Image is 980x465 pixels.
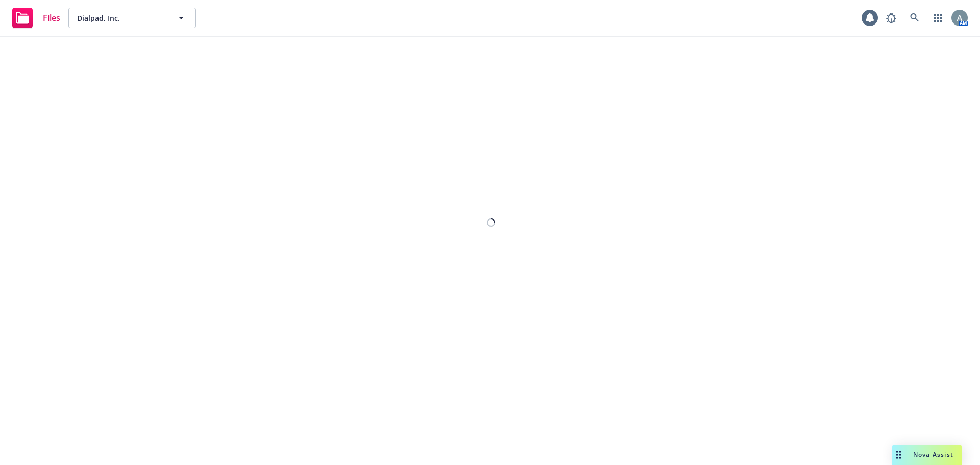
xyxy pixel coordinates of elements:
[77,13,165,23] span: Dialpad, Inc.
[913,450,953,459] span: Nova Assist
[892,445,962,465] button: Nova Assist
[951,10,968,26] img: photo
[904,8,925,28] a: Search
[43,14,60,22] span: Files
[881,8,901,28] a: Report a Bug
[8,4,64,32] a: Files
[68,8,196,28] button: Dialpad, Inc.
[928,8,948,28] a: Switch app
[892,445,905,465] div: Drag to move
